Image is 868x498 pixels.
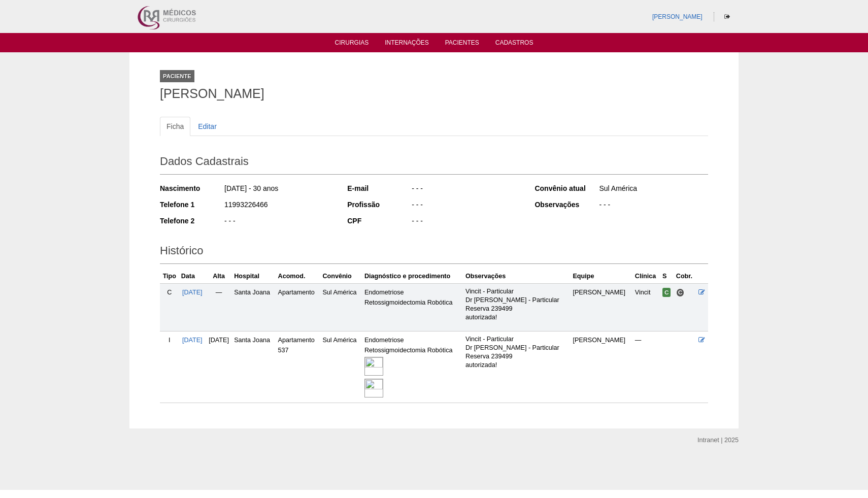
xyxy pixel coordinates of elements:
div: E-mail [347,183,411,193]
div: Profissão [347,200,411,210]
td: Vincit [633,283,660,331]
th: Convênio [320,269,362,284]
td: — [206,283,232,331]
div: Intranet | 2025 [697,435,739,445]
td: — [633,331,660,403]
a: [DATE] [182,289,203,296]
div: Telefone 2 [160,216,223,226]
p: Vincit - Particular Dr [PERSON_NAME] - Particular Reserva 239499 autorizada! [465,335,569,370]
th: Alta [206,269,232,284]
div: Convênio atual [535,183,598,193]
span: Confirmada [662,288,671,297]
th: Tipo [160,269,179,284]
div: [DATE] - 30 anos [223,183,333,196]
th: Observações [463,269,571,284]
div: - - - [598,200,708,212]
a: Cadastros [495,39,533,49]
a: Cirurgias [335,39,369,49]
td: [PERSON_NAME] [571,331,632,403]
th: Hospital [232,269,276,284]
div: CPF [347,216,411,226]
th: Data [179,269,206,284]
td: [PERSON_NAME] [571,283,632,331]
th: S [660,269,674,284]
td: Endometriose Retossigmoidectomia Robótica [362,331,463,403]
div: C [162,287,177,297]
div: Sul América [598,183,708,196]
h1: [PERSON_NAME] [160,87,708,100]
th: Diagnóstico e procedimento [362,269,463,284]
p: Vincit - Particular Dr [PERSON_NAME] - Particular Reserva 239499 autorizada! [465,287,569,322]
td: Endometriose Retossigmoidectomia Robótica [362,283,463,331]
div: - - - [411,216,521,228]
th: Clínica [633,269,660,284]
td: Santa Joana [232,283,276,331]
div: - - - [411,200,521,212]
td: Santa Joana [232,331,276,403]
a: Internações [385,39,429,49]
th: Equipe [571,269,632,284]
div: - - - [223,216,333,228]
h2: Dados Cadastrais [160,151,708,175]
th: Cobr. [674,269,696,284]
div: - - - [411,183,521,196]
span: Consultório [676,288,685,297]
div: Paciente [160,70,194,82]
div: 11993226466 [223,200,333,212]
i: Sair [724,14,730,20]
div: I [162,335,177,345]
a: Editar [191,117,223,136]
div: Telefone 1 [160,200,223,210]
a: Pacientes [445,39,479,49]
h2: Histórico [160,241,708,264]
td: Sul América [320,283,362,331]
span: [DATE] [209,337,229,344]
a: Ficha [160,117,190,136]
div: Observações [535,200,598,210]
th: Acomod. [276,269,321,284]
a: [DATE] [182,337,203,344]
a: [PERSON_NAME] [652,13,703,20]
td: Apartamento 537 [276,331,321,403]
td: Apartamento [276,283,321,331]
div: Nascimento [160,183,223,193]
td: Sul América [320,331,362,403]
